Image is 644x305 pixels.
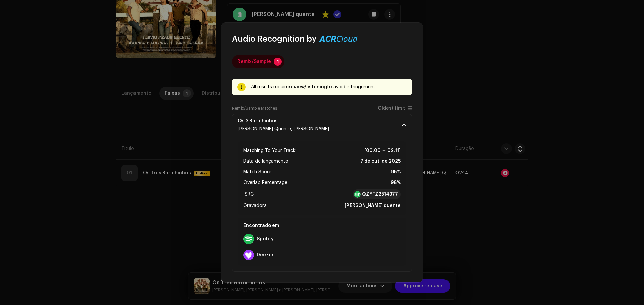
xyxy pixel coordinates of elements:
span: Match Score [243,168,271,176]
div: All results require to avoid infringement. [251,83,407,91]
span: Audio Recognition by [232,33,316,44]
strong: Spotify [257,236,274,242]
strong: 95% [391,168,401,176]
span: ISRC [243,190,254,198]
span: Matching To Your Track [243,147,296,155]
strong: Os 3 Barulhinhos [238,118,278,124]
strong: review/listening [289,85,327,89]
strong: [PERSON_NAME] quente [345,202,401,210]
span: Gravadora [243,202,267,210]
div: Encontrado em [240,220,404,231]
p-togglebutton: Oldest first [378,106,412,111]
span: Oldest first [378,106,405,111]
span: Data de lançamento [243,157,288,165]
strong: QZYFZ2514377 [362,191,398,198]
p-badge: 1 [274,58,282,66]
div: Remix/Sample [237,55,271,68]
strong: 7 de out. de 2025 [360,157,401,165]
span: Overlap Percentage [243,179,287,187]
p-accordion-header: Os 3 Barulhinhos[PERSON_NAME] Quente, [PERSON_NAME] [232,114,412,136]
span: Os 3 Barulhinhos [238,118,329,124]
strong: [00:00 → 02:11] [364,147,401,155]
span: Flávio Pizada Quente, Flavinho [238,127,329,131]
p-accordion-content: Os 3 Barulhinhos[PERSON_NAME] Quente, [PERSON_NAME] [232,136,412,272]
strong: 98% [391,179,401,187]
label: Remix/Sample Matches [232,106,277,111]
strong: Deezer [257,252,274,258]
